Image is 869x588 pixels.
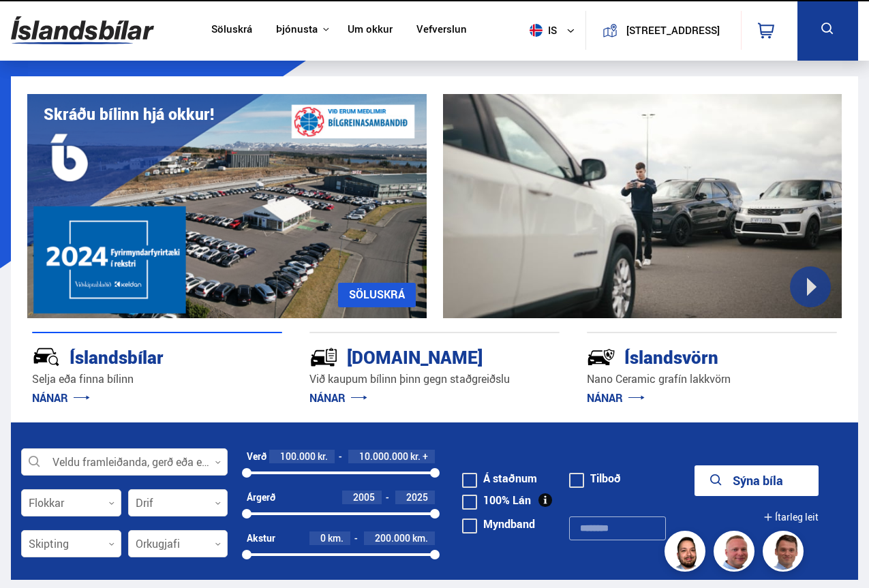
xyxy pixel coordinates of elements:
[569,473,621,484] label: Tilboð
[280,450,316,463] span: 100.000
[462,495,531,506] label: 100% Lán
[695,465,819,496] button: Sýna bíla
[423,451,428,462] span: +
[309,371,560,387] p: Við kaupum bílinn þinn gegn staðgreiðslu
[309,344,511,368] div: [DOMAIN_NAME]
[763,502,819,533] button: Ítarleg leit
[587,344,789,368] div: Íslandsvörn
[211,23,252,37] a: Söluskrá
[309,390,367,405] a: NÁNAR
[530,24,543,37] img: svg+xml;base64,PHN2ZyB4bWxucz0iaHR0cDovL3d3dy53My5vcmcvMjAwMC9zdmciIHdpZHRoPSI1MTIiIGhlaWdodD0iNT...
[309,343,338,371] img: tr5P-W3DuiFaO7aO.svg
[32,343,61,371] img: JRvxyua_JYH6wB4c.svg
[587,371,837,387] p: Nano Ceramic grafín lakkvörn
[524,24,558,37] span: is
[406,491,428,504] span: 2025
[32,371,282,387] p: Selja eða finna bílinn
[247,533,275,544] div: Akstur
[348,23,393,37] a: Um okkur
[44,105,214,123] h1: Skráðu bílinn hjá okkur!
[247,451,266,462] div: Verð
[318,451,328,462] span: kr.
[412,533,428,544] span: km.
[667,533,707,574] img: nhp88E3Fdnt1Opn2.png
[716,533,757,574] img: siFngHWaQ9KaOqBr.png
[276,23,318,36] button: Þjónusta
[32,390,90,405] a: NÁNAR
[32,344,234,368] div: Íslandsbílar
[594,11,733,50] a: [STREET_ADDRESS]
[587,343,615,371] img: -Svtn6bYgwAsiwNX.svg
[27,94,427,318] img: eKx6w-_Home_640_.png
[587,390,645,405] a: NÁNAR
[462,519,535,529] label: Myndband
[359,450,408,463] span: 10.000.000
[11,8,154,52] img: G0Ugv5HjCgRt.svg
[765,533,806,574] img: FbJEzSuNWCJXmdc-.webp
[410,451,421,462] span: kr.
[328,533,344,544] span: km.
[338,283,416,307] a: SÖLUSKRÁ
[353,491,375,504] span: 2005
[375,531,410,544] span: 200.000
[320,531,326,544] span: 0
[416,23,467,37] a: Vefverslun
[462,473,537,484] label: Á staðnum
[247,492,275,503] div: Árgerð
[524,10,585,50] button: is
[623,25,723,36] button: [STREET_ADDRESS]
